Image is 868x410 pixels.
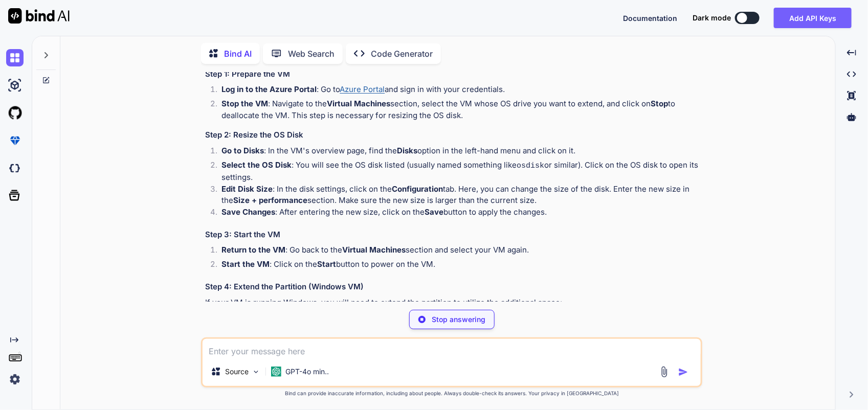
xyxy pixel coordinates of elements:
[392,184,443,194] strong: Configuration
[317,259,336,269] strong: Start
[205,129,700,141] h3: Step 2: Resize the OS Disk
[271,367,281,377] img: GPT-4o mini
[201,390,702,397] p: Bind can provide inaccurate information, including about people. Always double-check its answers....
[432,314,485,325] p: Stop answering
[225,367,249,377] p: Source
[221,146,264,155] strong: Go to Disks
[221,99,268,108] strong: Stop the VM
[252,368,260,376] img: Pick Models
[213,160,700,184] li: : You will see the OS disk listed (usually named something like or similar). Click on the OS disk...
[221,207,275,217] strong: Save Changes
[774,8,852,28] button: Add API Keys
[342,245,406,255] strong: Virtual Machines
[213,98,700,121] li: : Navigate to the section, select the VM whose OS drive you want to extend, and click on to deall...
[221,160,292,170] strong: Select the OS Disk
[6,77,24,94] img: ai-studio
[205,229,700,241] h3: Step 3: Start the VM
[221,184,273,194] strong: Edit Disk Size
[623,14,677,22] span: Documentation
[205,69,700,80] h3: Step 1: Prepare the VM
[6,49,24,66] img: chat
[651,99,668,108] strong: Stop
[221,245,285,255] strong: Return to the VM
[213,259,700,273] li: : Click on the button to power on the VM.
[213,244,700,259] li: : Go back to the section and select your VM again.
[517,162,544,170] code: osdisk
[224,48,252,60] p: Bind AI
[205,281,700,293] h3: Step 4: Extend the Partition (Windows VM)
[221,84,317,94] strong: Log in to the Azure Portal
[221,259,270,269] strong: Start the VM
[8,8,70,24] img: Bind AI
[205,297,700,309] p: If your VM is running Windows, you will need to extend the partition to utilize the additional sp...
[371,48,433,60] p: Code Generator
[213,184,700,207] li: : In the disk settings, click on the tab. Here, you can change the size of the disk. Enter the ne...
[213,84,700,98] li: : Go to and sign in with your credentials.
[6,132,24,149] img: premium
[6,160,24,177] img: darkCloudIdeIcon
[285,367,329,377] p: GPT-4o min..
[288,48,335,60] p: Web Search
[623,13,677,24] button: Documentation
[6,104,24,122] img: githubLight
[213,207,700,221] li: : After entering the new size, click on the button to apply the changes.
[397,146,417,155] strong: Disks
[233,195,307,205] strong: Size + performance
[327,99,390,108] strong: Virtual Machines
[658,366,670,378] img: attachment
[693,13,731,23] span: Dark mode
[425,207,443,217] strong: Save
[678,367,688,377] img: icon
[213,145,700,160] li: : In the VM's overview page, find the option in the left-hand menu and click on it.
[6,371,24,388] img: settings
[340,84,385,94] a: Azure Portal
